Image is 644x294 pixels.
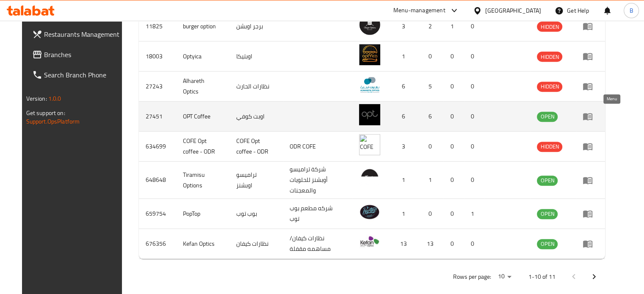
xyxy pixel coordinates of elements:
[583,175,598,185] div: Menu
[444,199,464,229] td: 0
[420,132,444,162] td: 0
[537,176,558,186] div: OPEN
[464,71,484,102] td: 0
[176,162,229,199] td: Tiramisu Options
[176,199,229,229] td: PopTop
[25,65,130,85] a: Search Branch Phone
[25,44,130,65] a: Branches
[390,41,420,71] td: 1
[359,201,380,223] img: PopTop
[444,229,464,259] td: 0
[537,82,562,91] span: HIDDEN
[176,229,229,259] td: Kefan Optics
[229,229,283,259] td: نظارات كيفان
[139,71,176,102] td: 27243
[283,229,352,259] td: نظارات كيفان/مساهمه مقفلة
[139,229,176,259] td: 676356
[537,176,558,185] span: OPEN
[359,231,380,253] img: Kefan Optics
[390,71,420,102] td: 6
[176,132,229,162] td: COFE Opt coffee - ODR
[390,162,420,199] td: 1
[464,162,484,199] td: 0
[359,104,380,125] img: OPT Coffee
[359,44,380,65] img: Optyica
[44,70,123,80] span: Search Branch Phone
[25,24,130,44] a: Restaurants Management
[359,14,380,35] img: burger option
[420,162,444,199] td: 1
[464,199,484,229] td: 1
[420,199,444,229] td: 0
[139,11,176,41] td: 11825
[139,162,176,199] td: 648648
[283,199,352,229] td: شركه مطعم بوب توب
[390,11,420,41] td: 3
[176,71,229,102] td: Alhareth Optics
[537,112,558,122] div: OPEN
[283,162,352,199] td: شركة تراميسو أوبشنز للحلويات والمعجنات
[390,132,420,162] td: 3
[139,41,176,71] td: 18003
[420,71,444,102] td: 5
[359,134,380,155] img: COFE Opt coffee - ODR
[583,51,598,61] div: Menu
[537,52,562,62] div: HIDDEN
[583,209,598,219] div: Menu
[464,229,484,259] td: 0
[537,209,558,219] span: OPEN
[494,270,514,283] div: Rows per page:
[139,199,176,229] td: 659754
[390,229,420,259] td: 13
[26,93,47,104] span: Version:
[444,132,464,162] td: 0
[464,41,484,71] td: 0
[453,272,491,282] p: Rows per page:
[537,22,562,32] span: HIDDEN
[485,6,541,15] div: [GEOGRAPHIC_DATA]
[537,52,562,62] span: HIDDEN
[393,5,445,16] div: Menu-management
[464,102,484,132] td: 0
[537,142,562,151] span: HIDDEN
[583,21,598,31] div: Menu
[537,239,558,249] span: OPEN
[444,41,464,71] td: 0
[176,41,229,71] td: Optyica
[444,102,464,132] td: 0
[229,41,283,71] td: اوبتيكا
[48,93,61,104] span: 1.0.0
[359,74,380,95] img: Alhareth Optics
[26,116,80,127] a: Support.OpsPlatform
[583,81,598,91] div: Menu
[444,162,464,199] td: 0
[537,82,562,92] div: HIDDEN
[444,71,464,102] td: 0
[528,272,555,282] p: 1-10 of 11
[390,199,420,229] td: 1
[229,11,283,41] td: برجر اوبشن
[44,29,123,39] span: Restaurants Management
[229,162,283,199] td: تراميسو اوبشنز
[390,102,420,132] td: 6
[44,49,123,60] span: Branches
[229,132,283,162] td: COFE Opt coffee - ODR
[139,102,176,132] td: 27451
[26,107,65,118] span: Get support on:
[464,11,484,41] td: 0
[176,102,229,132] td: OPT Coffee
[420,11,444,41] td: 2
[629,6,633,15] span: B
[359,168,380,189] img: Tiramisu Options
[176,11,229,41] td: burger option
[139,132,176,162] td: 634699
[420,41,444,71] td: 0
[420,229,444,259] td: 13
[583,239,598,249] div: Menu
[229,199,283,229] td: بوب توب
[464,132,484,162] td: 0
[229,71,283,102] td: نظارات الحارث
[537,112,558,121] span: OPEN
[444,11,464,41] td: 1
